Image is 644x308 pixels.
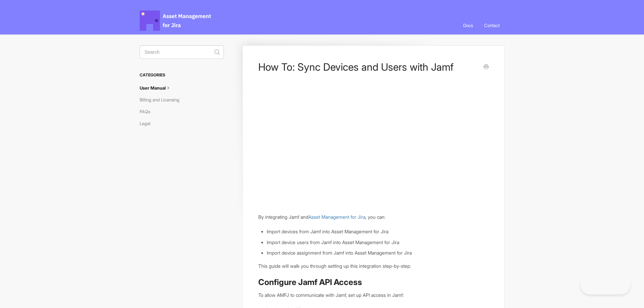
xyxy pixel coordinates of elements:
[258,213,488,221] p: By integrating Jamf and , you can:
[258,61,478,73] h1: How To: Sync Devices and Users with Jamf
[140,118,156,129] a: Legal
[267,249,488,257] li: Import device assignment from Jamf into Asset Management for Jira
[580,274,630,294] iframe: Toggle Customer Support
[140,94,185,105] a: Billing and Licensing
[258,291,488,299] p: To allow AMFJ to communicate with Jamf, set up API access in Jamf:
[140,10,212,31] span: Asset Management for Jira Docs
[479,16,505,34] a: Contact
[267,228,488,235] li: Import devices from Jamf into Asset Management for Jira
[258,262,488,270] p: This guide will walk you through setting up this integration step-by-step.
[267,239,488,246] li: Import device users from Jamf into Asset Management for Jira
[258,277,488,288] h2: Configure Jamf API Access
[483,64,489,71] a: Print this Article
[308,214,365,220] a: Asset Management for Jira
[140,82,177,93] a: User Manual
[458,16,478,34] a: Docs
[140,69,224,81] h3: Categories
[140,106,155,117] a: FAQs
[140,45,224,59] input: Search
